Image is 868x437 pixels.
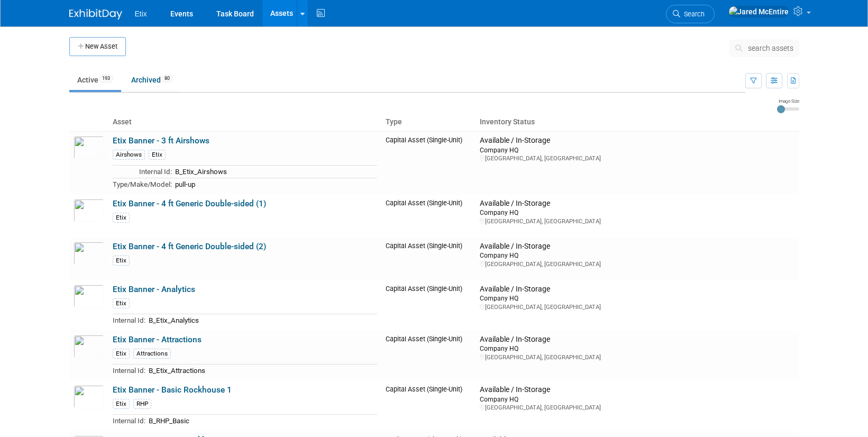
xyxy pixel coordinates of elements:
[113,415,145,427] td: Internal Id:
[135,10,147,18] span: Etix
[113,365,145,377] td: Internal Id:
[113,335,202,344] a: Etix Banner - Attractions
[113,150,145,160] div: Airshows
[172,166,377,178] td: B_Etix_Airshows
[113,298,130,308] div: Etix
[381,131,476,194] td: Capital Asset (Single-Unit)
[145,415,377,427] td: B_RHP_Basic
[480,199,794,208] div: Available / In-Storage
[113,199,266,208] a: Etix Banner - 4 ft Generic Double-sided (1)
[113,213,130,223] div: Etix
[480,395,794,404] div: Company HQ
[381,280,476,331] td: Capital Asset (Single-Unit)
[133,349,171,359] div: Attractions
[381,238,476,280] td: Capital Asset (Single-Unit)
[69,9,122,20] img: ExhibitDay
[108,113,381,131] th: Asset
[69,37,126,56] button: New Asset
[381,113,476,131] th: Type
[113,136,209,145] a: Etix Banner - 3 ft Airshows
[113,399,130,409] div: Etix
[113,166,172,178] td: Internal Id:
[480,208,794,217] div: Company HQ
[777,98,799,104] div: Image Size
[480,260,794,268] div: [GEOGRAPHIC_DATA], [GEOGRAPHIC_DATA]
[113,349,130,359] div: Etix
[113,242,266,251] a: Etix Banner - 4 ft Generic Double-sided (2)
[666,5,715,23] a: Search
[381,331,476,381] td: Capital Asset (Single-Unit)
[480,294,794,303] div: Company HQ
[149,150,166,160] div: Etix
[113,256,130,266] div: Etix
[728,6,789,17] img: Jared McEntire
[480,404,794,412] div: [GEOGRAPHIC_DATA], [GEOGRAPHIC_DATA]
[113,385,232,395] a: Etix Banner - Basic Rockhouse 1
[480,385,794,395] div: Available / In-Storage
[381,381,476,431] td: Capital Asset (Single-Unit)
[99,75,113,83] span: 193
[748,44,793,52] span: search assets
[480,285,794,294] div: Available / In-Storage
[480,251,794,260] div: Company HQ
[729,40,799,57] button: search assets
[480,335,794,344] div: Available / In-Storage
[381,195,476,238] td: Capital Asset (Single-Unit)
[480,154,794,162] div: [GEOGRAPHIC_DATA], [GEOGRAPHIC_DATA]
[113,285,195,294] a: Etix Banner - Analytics
[123,70,181,90] a: Archived80
[680,10,705,18] span: Search
[113,314,145,326] td: Internal Id:
[480,217,794,225] div: [GEOGRAPHIC_DATA], [GEOGRAPHIC_DATA]
[480,353,794,361] div: [GEOGRAPHIC_DATA], [GEOGRAPHIC_DATA]
[69,70,121,90] a: Active193
[480,303,794,311] div: [GEOGRAPHIC_DATA], [GEOGRAPHIC_DATA]
[480,242,794,251] div: Available / In-Storage
[480,136,794,145] div: Available / In-Storage
[161,75,173,83] span: 80
[145,365,377,377] td: B_Etix_Attractions
[145,314,377,326] td: B_Etix_Analytics
[480,145,794,154] div: Company HQ
[113,178,172,190] td: Type/Make/Model:
[480,344,794,353] div: Company HQ
[133,399,151,409] div: RHP
[172,178,377,190] td: pull-up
